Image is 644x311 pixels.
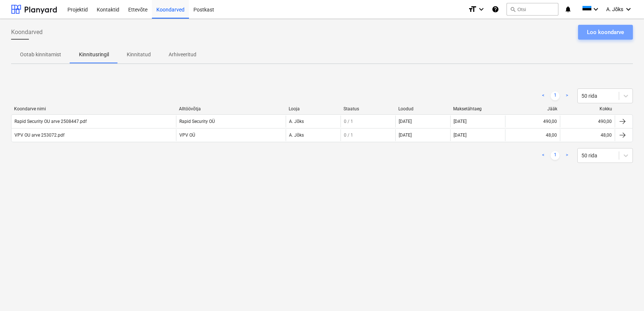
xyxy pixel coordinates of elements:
[598,119,612,124] div: 490,00
[169,51,196,58] p: Arhiveeritud
[79,51,109,58] p: Kinnitusringil
[564,5,572,14] i: notifications
[563,106,612,111] div: Kokku
[551,151,560,160] a: Page 1 is your current page
[562,91,571,100] a: Next page
[20,51,61,58] p: Ootab kinnitamist
[344,119,353,124] span: 0 / 1
[607,275,644,311] iframe: Chat Widget
[510,6,516,12] span: search
[606,6,623,12] span: A. Jõks
[344,133,353,138] span: 0 / 1
[543,119,557,124] div: 490,00
[450,129,505,141] div: [DATE]
[14,119,87,124] div: Rapid Security OU arve 2508447.pdf
[14,106,173,111] div: Koondarve nimi
[450,116,505,127] div: [DATE]
[539,91,548,100] a: Previous page
[468,5,477,14] i: format_size
[562,151,571,160] a: Next page
[176,129,286,141] div: VPV OÜ
[399,119,412,124] div: [DATE]
[398,106,447,111] div: Loodud
[343,106,392,111] div: Staatus
[399,133,412,138] div: [DATE]
[539,151,548,160] a: Previous page
[176,116,286,127] div: Rapid Security OÜ
[492,5,499,14] i: Abikeskus
[477,5,486,14] i: keyboard_arrow_down
[624,5,633,14] i: keyboard_arrow_down
[127,51,151,58] p: Kinnitatud
[289,106,338,111] div: Looja
[286,116,341,127] div: A. Jõks
[507,3,558,16] button: Otsi
[551,91,560,100] a: Page 1 is your current page
[591,5,600,14] i: keyboard_arrow_down
[453,106,502,111] div: Maksetähtaeg
[508,106,557,111] div: Jääk
[578,25,633,40] button: Loo koondarve
[14,133,64,138] div: VPV OU arve 253072.pdf
[11,28,43,37] span: Koondarved
[601,133,612,138] div: 48,00
[546,133,557,138] div: 48,00
[587,27,624,37] div: Loo koondarve
[179,106,283,111] div: Alltöövõtja
[286,129,341,141] div: A. Jõks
